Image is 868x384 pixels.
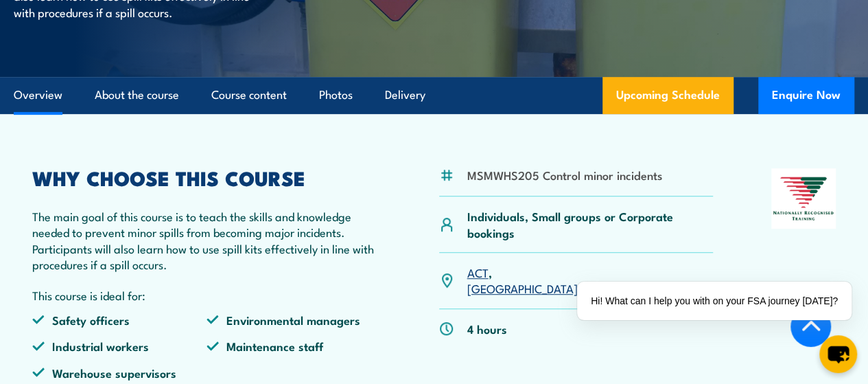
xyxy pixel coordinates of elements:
p: Individuals, Small groups or Corporate bookings [467,208,714,240]
li: Safety officers [32,312,207,328]
p: This course is ideal for: [32,287,381,303]
li: Warehouse supervisors [32,365,207,381]
h2: WHY CHOOSE THIS COURSE [32,168,381,186]
a: [GEOGRAPHIC_DATA] [467,280,578,296]
a: ACT [467,264,489,280]
div: Hi! What can I help you with on your FSA journey [DATE]? [577,282,852,320]
img: Nationally Recognised Training logo. [771,168,836,229]
li: Maintenance staff [207,338,381,354]
li: MSMWHS205 Control minor incidents [467,167,662,183]
a: Upcoming Schedule [602,77,734,114]
a: Delivery [385,77,425,113]
p: , , , , , , , [467,264,714,297]
a: Overview [14,77,62,113]
button: Enquire Now [758,77,854,114]
a: Course content [211,77,287,113]
a: Photos [319,77,353,113]
p: 4 hours [467,321,507,337]
li: Environmental managers [207,312,381,328]
a: About the course [95,77,179,113]
li: Industrial workers [32,338,207,354]
p: The main goal of this course is to teach the skills and knowledge needed to prevent minor spills ... [32,208,381,273]
button: chat-button [819,335,857,373]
